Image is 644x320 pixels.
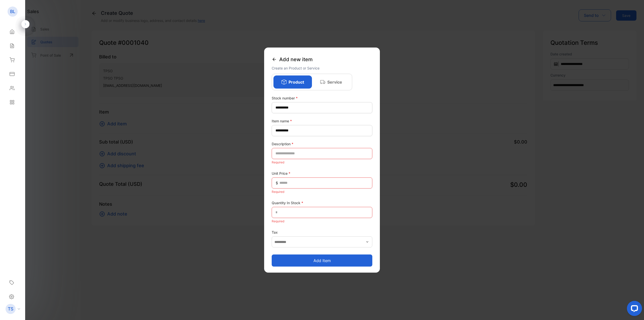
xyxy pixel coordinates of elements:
[272,95,372,100] label: Stock number
[272,200,372,205] label: Quantity In Stock
[272,218,372,224] p: Required
[272,188,372,195] p: Required
[327,79,342,85] p: Service
[289,79,304,85] p: Product
[272,229,372,235] label: Tax
[272,170,372,176] label: Unit Price
[272,118,372,123] label: Item name
[276,180,278,186] span: $
[623,299,644,320] iframe: LiveChat chat widget
[272,66,319,70] span: Create an Product or Service
[8,306,13,312] p: TS
[10,8,15,15] p: BL
[272,255,372,267] button: Add item
[272,159,372,165] p: Required
[279,55,313,63] span: Add new item
[272,141,372,146] label: Description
